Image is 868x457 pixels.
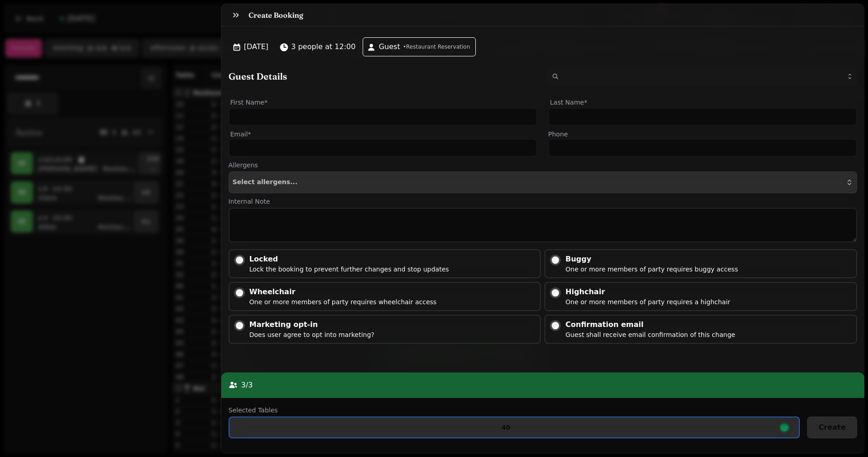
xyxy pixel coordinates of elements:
span: • Restaurant Reservation [403,43,470,50]
label: Internal Note [229,197,858,206]
div: Locked [249,254,449,265]
label: Email* [229,130,538,139]
button: Select allergens... [229,171,858,193]
button: 40 [229,417,800,438]
div: Guest shall receive email confirmation of this change [565,330,735,339]
span: 3 people at 12:00 [291,41,356,52]
div: Marketing opt-in [249,319,374,330]
span: [DATE] [244,41,269,52]
div: Confirmation email [565,319,735,330]
div: Highchair [565,286,730,297]
div: Wheelchair [249,286,437,297]
h3: Create Booking [249,10,307,20]
button: Create [807,417,857,438]
label: Allergens [229,161,858,170]
div: Lock the booking to prevent further changes and stop updates [249,265,449,274]
div: Buggy [565,254,738,265]
span: Guest [379,41,400,52]
div: Does user agree to opt into marketing? [249,330,374,339]
p: 3 / 3 [241,380,253,391]
div: One or more members of party requires buggy access [565,265,738,274]
span: Create [818,424,846,431]
p: 40 [502,424,510,431]
div: One or more members of party requires wheelchair access [249,297,437,306]
label: First Name* [229,97,538,108]
label: Last Name* [548,97,857,108]
label: Selected Tables [229,406,800,415]
span: Select allergens... [233,179,298,186]
h2: Guest Details [229,70,539,83]
div: One or more members of party requires a highchair [565,297,730,306]
label: Phone [548,130,857,139]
